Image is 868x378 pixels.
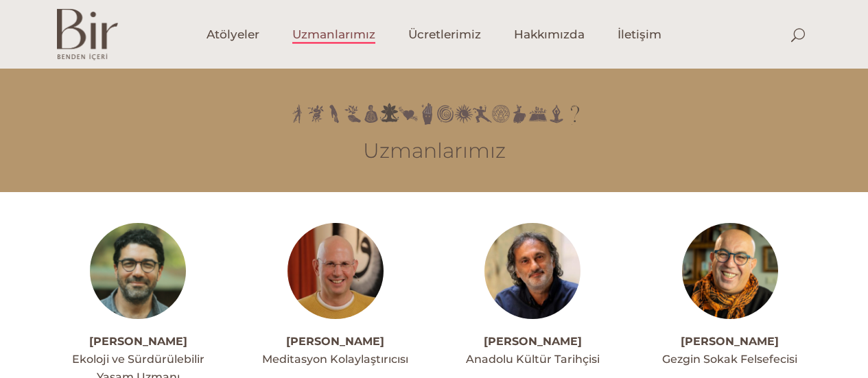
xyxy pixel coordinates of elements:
[90,223,186,319] img: ahmetacarprofil--300x300.jpg
[207,27,259,43] span: Atölyeler
[408,27,481,43] span: Ücretlerimiz
[484,335,582,348] a: [PERSON_NAME]
[89,335,187,348] a: [PERSON_NAME]
[292,27,375,43] span: Uzmanlarımız
[484,223,580,319] img: Ali_Canip_Olgunlu_003_copy-300x300.jpg
[466,353,600,366] span: Anadolu Kültür Tarihçisi
[514,27,585,43] span: Hakkımızda
[288,223,384,319] img: meditasyon-ahmet-1-300x300.jpg
[682,223,778,319] img: alinakiprofil--300x300.jpg
[618,27,661,43] span: İletişim
[286,335,384,348] a: [PERSON_NAME]
[681,335,779,348] a: [PERSON_NAME]
[57,139,812,163] h3: Uzmanlarımız
[662,353,797,366] span: Gezgin Sokak Felsefecisi
[262,353,408,366] span: Meditasyon Kolaylaştırıcısı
